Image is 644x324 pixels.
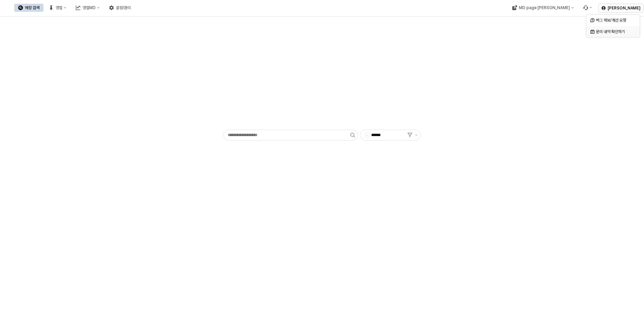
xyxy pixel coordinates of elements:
[116,5,131,10] div: 설정/관리
[412,130,420,140] button: 제안 사항 표시
[14,4,43,12] button: 매장 검색
[599,4,643,12] button: [PERSON_NAME]
[586,14,640,37] div: Select an option
[72,4,104,12] button: 영업MD
[25,5,39,10] div: 매장 검색
[596,18,626,23] span: 버그 제보/개선 요청
[508,4,578,12] button: MD page [PERSON_NAME]
[508,4,578,12] div: MD page 이동
[579,4,596,12] div: Menu item 6
[365,133,369,137] span: -
[83,5,96,10] div: 영업MD
[519,5,570,10] div: MD page [PERSON_NAME]
[608,5,640,11] p: [PERSON_NAME]
[45,4,70,12] button: 영업
[596,29,632,34] div: 문의 내역 확인하기
[105,4,135,12] button: 설정/관리
[56,5,62,10] div: 영업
